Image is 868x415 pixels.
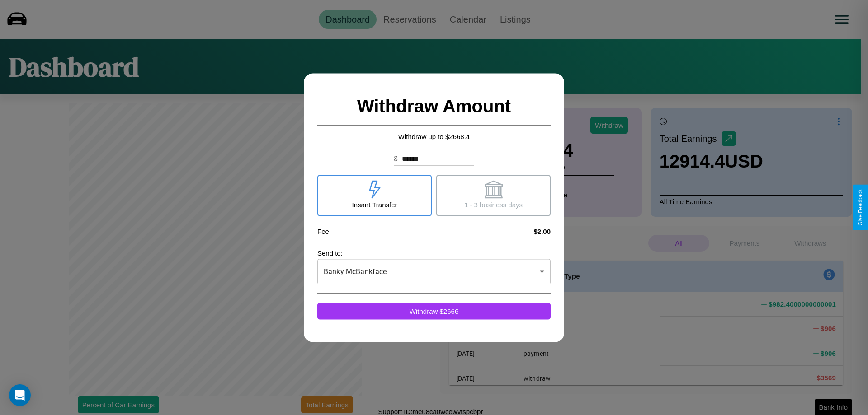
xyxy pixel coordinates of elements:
[533,227,551,235] h4: $2.00
[317,225,329,237] p: Fee
[317,259,551,284] div: Banky McBankface
[317,87,551,126] h2: Withdraw Amount
[317,130,551,142] p: Withdraw up to $ 2668.4
[317,247,551,259] p: Send to:
[394,153,398,164] p: $
[317,303,551,319] button: Withdraw $2666
[352,198,397,210] p: Insant Transfer
[464,198,523,210] p: 1 - 3 business days
[857,189,863,226] div: Give Feedback
[9,384,31,406] div: Open Intercom Messenger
